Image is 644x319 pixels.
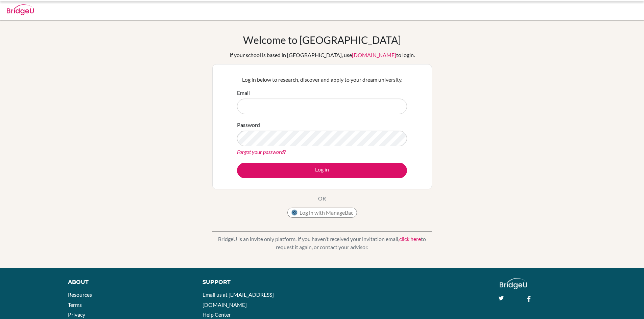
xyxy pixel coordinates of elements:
[287,208,357,218] button: Log in with ManageBac
[352,52,396,58] a: [DOMAIN_NAME]
[202,291,274,308] a: Email us at [EMAIL_ADDRESS][DOMAIN_NAME]
[399,236,421,242] a: click here
[230,51,415,59] div: If your school is based in [GEOGRAPHIC_DATA], use to login.
[237,121,260,129] label: Password
[202,311,231,318] a: Help Center
[237,89,250,97] label: Email
[237,76,407,84] p: Log in below to research, discover and apply to your dream university.
[202,278,314,286] div: Support
[237,163,407,178] button: Log in
[68,311,85,318] a: Privacy
[68,301,82,308] a: Terms
[243,34,401,46] h1: Welcome to [GEOGRAPHIC_DATA]
[500,278,527,289] img: logo_white@2x-f4f0deed5e89b7ecb1c2cc34c3e3d731f90f0f143d5ea2071677605dd97b5244.png
[212,235,432,251] p: BridgeU is an invite only platform. If you haven’t received your invitation email, to request it ...
[318,194,326,203] p: OR
[7,4,34,15] img: Bridge-U
[68,278,187,286] div: About
[68,291,92,298] a: Resources
[237,149,286,155] a: Forgot your password?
